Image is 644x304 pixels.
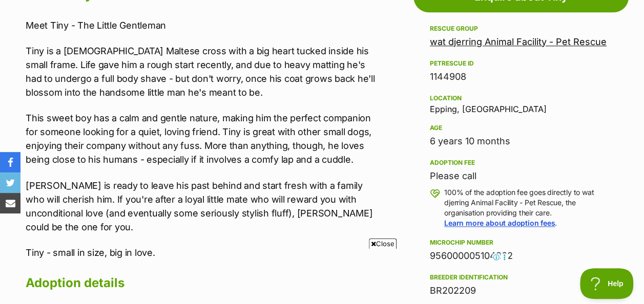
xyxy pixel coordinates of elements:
[136,253,509,299] iframe: Advertisement
[26,18,383,32] p: Meet Tiny - The Little Gentleman
[430,284,612,298] div: BR202209
[26,272,383,294] h2: Adoption details
[430,159,612,167] div: Adoption fee
[26,179,383,234] p: [PERSON_NAME] is ready to leave his past behind and start fresh with a family who will cherish hi...
[430,92,612,114] div: Epping, [GEOGRAPHIC_DATA]
[430,36,607,47] a: wat djerring Animal Facility - Pet Rescue
[430,25,612,33] div: Rescue group
[369,238,397,249] span: Close
[26,111,383,166] p: This sweet boy has a calm and gentle nature, making him the perfect companion for someone looking...
[430,273,612,281] div: Breeder identification
[430,169,612,183] div: Please call
[430,249,612,263] div: 956000005104202
[430,70,612,84] div: 1144908
[26,246,383,259] p: Tiny - small in size, big in love.
[147,1,153,7] img: adchoices.png
[430,134,612,148] div: 6 years 10 months
[444,187,612,228] p: 100% of the adoption fee goes directly to wat djerring Animal Facility - Pet Rescue, the organisa...
[444,219,555,227] a: Learn more about adoption fees
[26,44,383,99] p: Tiny is a [DEMOGRAPHIC_DATA] Maltese cross with a big heart tucked inside his small frame. Life g...
[430,94,612,102] div: Location
[430,238,612,247] div: Microchip number
[430,59,612,68] div: PetRescue ID
[430,124,612,132] div: Age
[580,268,634,299] iframe: Help Scout Beacon - Open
